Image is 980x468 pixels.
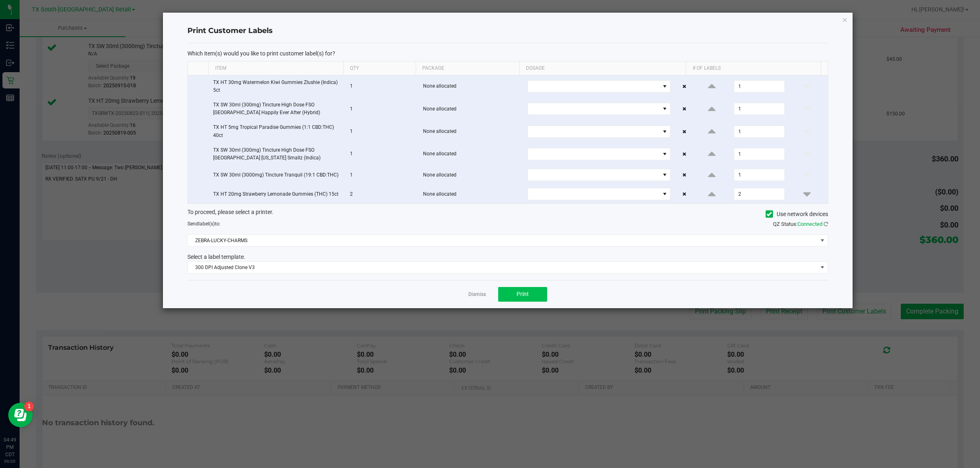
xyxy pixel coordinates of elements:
[418,75,523,98] td: None allocated
[188,235,817,246] span: ZEBRA-LUCKY-CHARMS
[187,221,220,227] span: Send to:
[345,98,418,120] td: 1
[208,143,345,166] td: TX SW 30ml (300mg) Tincture High Dose FSO [GEOGRAPHIC_DATA] [US_STATE] Smallz (Indica)
[198,221,215,227] span: label(s)
[345,185,418,203] td: 2
[208,62,343,75] th: Item
[418,185,523,203] td: None allocated
[498,287,547,302] button: Print
[8,403,33,427] iframe: Resource center
[345,143,418,166] td: 1
[686,62,821,75] th: # of labels
[418,143,523,166] td: None allocated
[773,221,828,227] span: QZ Status:
[208,98,345,120] td: TX SW 30ml (300mg) Tincture High Dose FSO [GEOGRAPHIC_DATA] Happily Ever After (Hybrid)
[416,62,519,75] th: Package
[208,166,345,185] td: TX SW 30ml (3000mg) Tincture Tranquil (19:1 CBD:THC)
[418,166,523,185] td: None allocated
[517,291,529,297] span: Print
[187,50,828,57] p: Which item(s) would you like to print customer label(s) for?
[345,166,418,185] td: 1
[181,208,834,220] div: To proceed, please select a printer.
[208,120,345,143] td: TX HT 5mg Tropical Paradise Gummies (1:1 CBD:THC) 40ct
[343,62,416,75] th: Qty
[187,26,828,36] h4: Print Customer Labels
[208,75,345,98] td: TX HT 30mg Watermelon Kiwi Gummies Zlushie (Indica) 5ct
[208,185,345,203] td: TX HT 20mg Strawberry Lemonade Gummies (THC) 15ct
[345,75,418,98] td: 1
[519,62,686,75] th: Dosage
[345,120,418,143] td: 1
[24,402,34,411] iframe: Resource center unread badge
[797,221,822,227] span: Connected
[418,98,523,120] td: None allocated
[418,120,523,143] td: None allocated
[468,291,486,298] a: Dismiss
[188,262,817,273] span: 300 DPI Adjusted Clone V3
[181,253,834,261] div: Select a label template.
[766,210,828,219] label: Use network devices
